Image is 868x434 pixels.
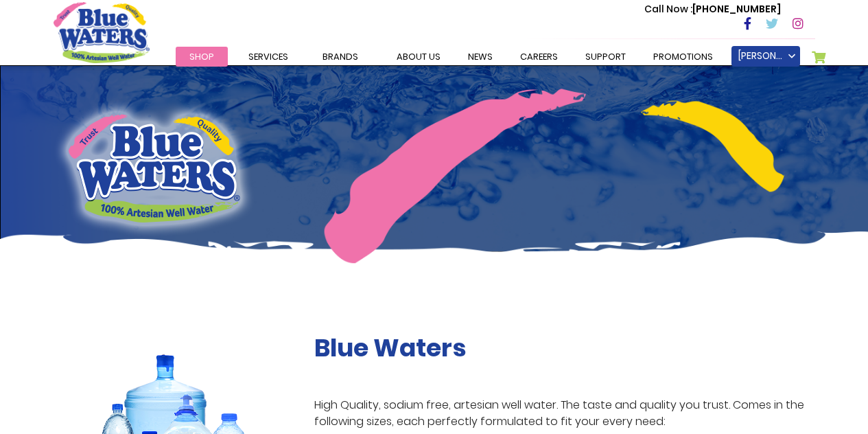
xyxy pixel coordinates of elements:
span: Brands [322,50,358,63]
h2: Blue Waters [314,333,815,363]
a: Promotions [640,47,727,67]
span: Services [248,50,288,63]
a: Brands [309,47,372,67]
a: News [454,47,506,67]
p: [PHONE_NUMBER] [644,2,781,16]
a: careers [506,47,572,67]
a: Shop [176,47,228,67]
a: [PERSON_NAME] [731,46,800,67]
p: High Quality, sodium free, artesian well water. The taste and quality you trust. Comes in the fol... [314,397,815,430]
span: Shop [189,50,214,63]
a: support [572,47,640,67]
a: store logo [54,2,150,62]
a: Services [235,47,302,67]
a: about us [383,47,454,67]
span: Call Now : [644,2,692,16]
